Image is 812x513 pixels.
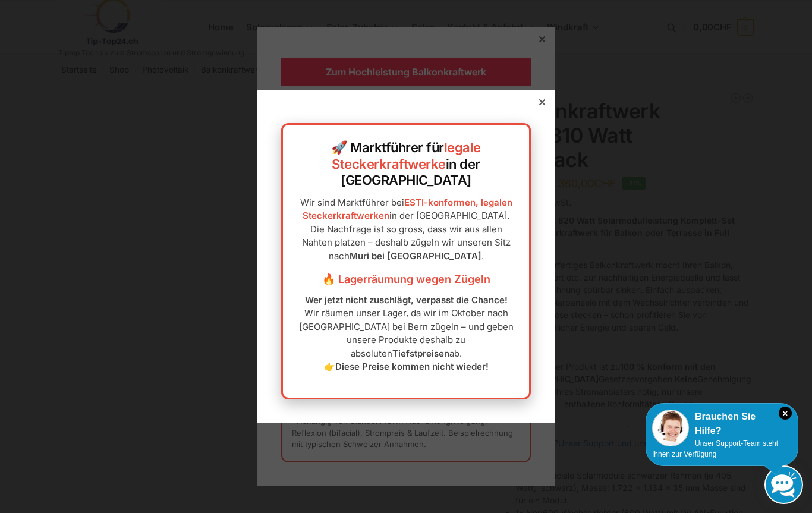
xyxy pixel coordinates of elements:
[779,407,792,420] i: Schließen
[303,197,512,222] a: ESTI-konformen, legalen Steckerkraftwerken
[295,294,517,374] p: Wir räumen unser Lager, da wir im Oktober nach [GEOGRAPHIC_DATA] bei Bern zügeln – und geben unse...
[652,410,689,446] img: Customer service
[295,140,517,189] h2: 🚀 Marktführer für in der [GEOGRAPHIC_DATA]
[295,196,517,263] p: Wir sind Marktführer bei in der [GEOGRAPHIC_DATA]. Die Nachfrage ist so gross, dass wir aus allen...
[335,361,489,372] strong: Diese Preise kommen nicht wieder!
[350,250,481,262] strong: Muri bei [GEOGRAPHIC_DATA]
[652,439,778,458] span: Unser Support-Team steht Ihnen zur Verfügung
[295,272,517,287] h3: 🔥 Lagerräumung wegen Zügeln
[392,348,449,359] strong: Tiefstpreisen
[332,140,481,172] a: legale Steckerkraftwerke
[652,410,792,438] div: Brauchen Sie Hilfe?
[305,294,508,306] strong: Wer jetzt nicht zuschlägt, verpasst die Chance!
